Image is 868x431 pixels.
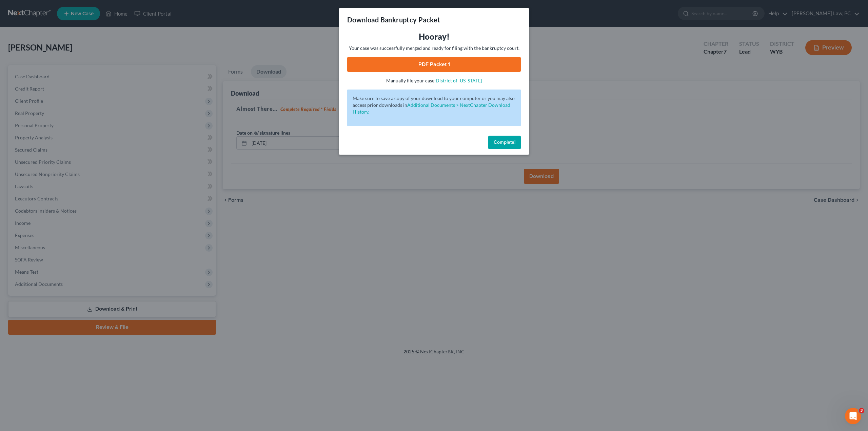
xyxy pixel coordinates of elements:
[347,31,521,42] h3: Hooray!
[436,78,482,83] a: District of [US_STATE]
[347,45,521,52] p: Your case was successfully merged and ready for filing with the bankruptcy court.
[353,95,515,115] p: Make sure to save a copy of your download to your computer or you may also access prior downloads in
[347,57,521,72] a: PDF Packet 1
[494,139,515,145] span: Complete!
[353,102,510,115] a: Additional Documents > NextChapter Download History.
[488,136,521,149] button: Complete!
[347,15,440,24] h3: Download Bankruptcy Packet
[859,408,864,413] span: 3
[845,408,861,424] iframe: Intercom live chat
[347,77,521,84] p: Manually file your case:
